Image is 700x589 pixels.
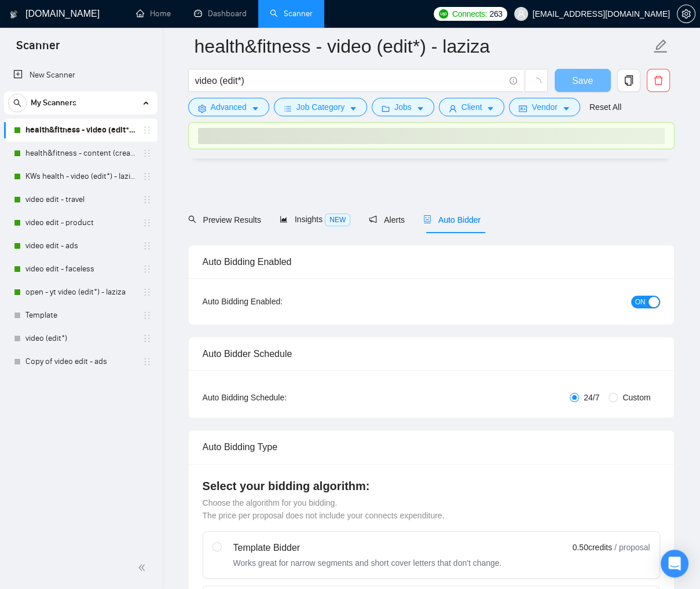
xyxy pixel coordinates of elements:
[562,104,570,113] span: caret-down
[677,5,695,23] button: setting
[142,288,152,297] span: holder
[661,550,688,577] div: Open Intercom Messenger
[461,101,482,113] span: Client
[138,562,149,573] span: double-left
[510,77,517,84] span: info-circle
[251,104,259,113] span: caret-down
[531,78,541,88] span: loading
[439,9,448,19] img: upwork-logo.png
[555,69,611,92] button: Save
[635,296,646,308] span: ON
[25,304,135,327] a: Template
[382,104,390,113] span: folder
[572,73,593,88] span: Save
[142,311,152,320] span: holder
[25,281,135,304] a: open - yt video (edit*) - laziza
[9,99,26,107] span: search
[416,104,424,113] span: caret-down
[618,391,655,404] span: Custom
[617,69,640,92] button: copy
[618,75,640,86] span: copy
[203,337,660,370] div: Auto Bidder Schedule
[677,9,695,19] a: setting
[25,327,135,350] a: video (edit*)
[532,101,557,113] span: Vendor
[136,9,171,19] a: homeHome
[372,98,434,116] button: folderJobscaret-down
[211,101,247,113] span: Advanced
[423,215,481,224] span: Auto Bidder
[452,8,487,20] span: Connects:
[349,104,357,113] span: caret-down
[25,119,135,142] a: health&fitness - video (edit*) - laziza
[233,541,502,555] div: Template Bidder
[489,8,502,20] span: 263
[4,91,157,373] li: My Scanners
[188,98,269,116] button: settingAdvancedcaret-down
[142,334,152,343] span: holder
[284,104,292,113] span: bars
[203,295,355,308] div: Auto Bidding Enabled:
[7,37,69,61] span: Scanner
[142,218,152,227] span: holder
[194,9,247,19] a: dashboardDashboard
[589,101,621,113] a: Reset All
[4,64,157,87] li: New Scanner
[142,241,152,251] span: holder
[369,215,405,224] span: Alerts
[647,69,670,92] button: delete
[653,39,668,54] span: edit
[439,98,505,116] button: userClientcaret-down
[203,498,445,520] span: Choose the algorithm for you bidding. The price per proposal does not include your connects expen...
[188,215,196,223] span: search
[296,101,344,113] span: Job Category
[198,104,206,113] span: setting
[486,104,494,113] span: caret-down
[203,391,355,404] div: Auto Bidding Schedule:
[274,98,367,116] button: barsJob Categorycaret-down
[614,542,650,553] span: / proposal
[519,104,527,113] span: idcard
[25,211,135,234] a: video edit - product
[423,215,431,223] span: robot
[142,195,152,204] span: holder
[142,172,152,181] span: holder
[25,257,135,281] a: video edit - faceless
[369,215,377,223] span: notification
[10,5,18,24] img: logo
[203,430,660,463] div: Auto Bidding Type
[142,357,152,366] span: holder
[647,75,669,86] span: delete
[394,101,412,113] span: Jobs
[195,32,651,61] input: Scanner name...
[449,104,457,113] span: user
[203,245,660,278] div: Auto Bidding Enabled
[233,557,502,569] div: Works great for narrow segments and short cover letters that don't change.
[325,213,350,226] span: NEW
[8,94,27,112] button: search
[25,188,135,211] a: video edit - travel
[31,91,76,115] span: My Scanners
[270,9,313,19] a: searchScanner
[188,215,261,224] span: Preview Results
[25,234,135,257] a: video edit - ads
[25,350,135,373] a: Copy of video edit - ads
[142,149,152,158] span: holder
[509,98,580,116] button: idcardVendorcaret-down
[142,264,152,274] span: holder
[573,541,612,554] span: 0.50 credits
[280,215,288,223] span: area-chart
[13,64,148,87] a: New Scanner
[579,391,604,404] span: 24/7
[25,165,135,188] a: KWs health - video (edit*) - laziza
[195,73,504,88] input: Search Freelance Jobs...
[142,126,152,135] span: holder
[25,142,135,165] a: health&fitness - content (creat*) - laziza
[203,478,660,494] h4: Select your bidding algorithm:
[517,10,525,18] span: user
[677,9,695,19] span: setting
[280,215,350,224] span: Insights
